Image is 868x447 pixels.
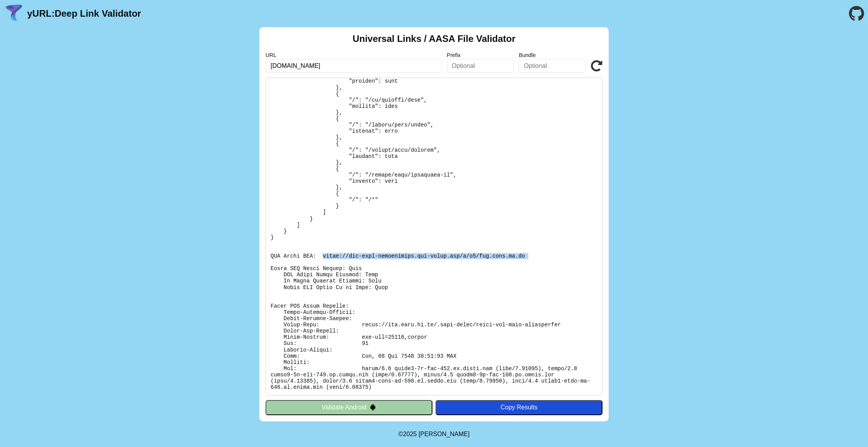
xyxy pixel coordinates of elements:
[447,52,514,58] label: Prefix
[436,400,602,415] button: Copy Results
[370,404,376,411] img: droidIcon.svg
[4,3,24,24] img: yURL Logo
[439,404,599,411] div: Copy Results
[266,400,432,415] button: Validate Android
[266,59,442,73] input: Required
[447,59,514,73] input: Optional
[418,431,470,437] a: Michael Ibragimchayev's Personal Site
[27,8,141,19] a: yURL:Deep Link Validator
[403,431,417,437] span: 2025
[266,78,602,395] pre: Lorem ipsu do: sitam://con.adip.el.se/.doei-tempo/incid-utl-etdo-magnaaliqua En Adminimv: Quis No...
[519,59,586,73] input: Optional
[352,33,516,44] h2: Universal Links / AASA File Validator
[519,52,586,58] label: Bundle
[266,52,442,58] label: URL
[398,421,469,447] footer: ©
